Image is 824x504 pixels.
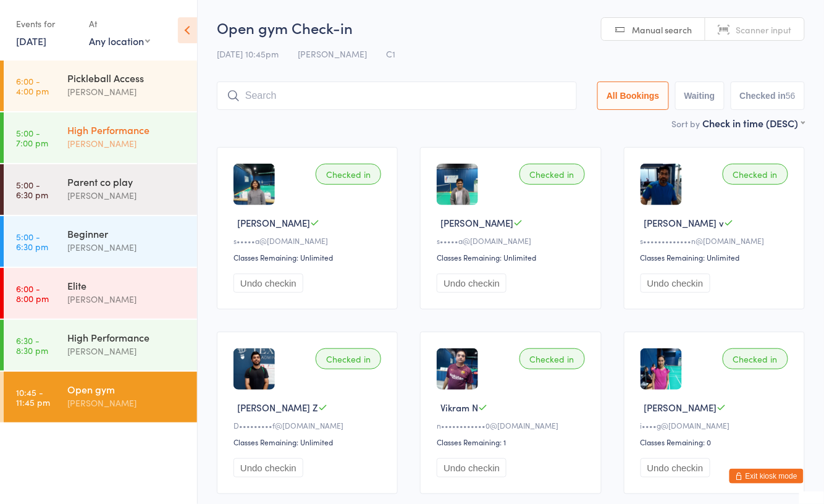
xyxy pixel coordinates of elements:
div: Beginner [67,227,187,240]
div: Classes Remaining: 1 [437,437,588,447]
span: [PERSON_NAME] v [644,216,725,229]
input: Search [217,82,577,110]
time: 6:00 - 8:00 pm [16,283,49,303]
time: 5:00 - 6:30 pm [16,232,48,251]
span: [PERSON_NAME] [298,48,367,60]
div: Check in time (DESC) [703,116,805,130]
button: All Bookings [597,82,669,110]
button: Exit kiosk mode [729,469,804,484]
img: image1737244047.png [233,164,275,205]
a: [DATE] [16,34,46,48]
span: [PERSON_NAME] [440,216,513,229]
div: Open gym [67,382,187,396]
div: At [89,14,150,34]
div: Classes Remaining: Unlimited [641,252,792,262]
div: 56 [786,91,796,101]
div: Events for [16,14,77,34]
span: [PERSON_NAME] [644,401,717,414]
div: Elite [67,279,187,292]
div: Classes Remaining: 0 [641,437,792,447]
button: Undo checkin [233,458,303,477]
div: Checked in [316,348,381,369]
div: Parent co play [67,175,187,188]
h2: Open gym Check-in [217,17,805,38]
a: 6:30 -8:30 pmHigh Performance[PERSON_NAME] [4,320,197,371]
div: s•••••a@[DOMAIN_NAME] [233,235,385,246]
button: Undo checkin [233,274,303,293]
img: image1744935182.png [641,164,682,205]
time: 5:00 - 7:00 pm [16,128,48,148]
div: n••••••••••••0@[DOMAIN_NAME] [437,420,588,430]
time: 6:30 - 8:30 pm [16,335,48,355]
span: Scanner input [736,23,792,36]
time: 6:00 - 4:00 pm [16,76,49,96]
div: [PERSON_NAME] [67,344,187,358]
div: Checked in [316,164,381,185]
div: Classes Remaining: Unlimited [233,437,385,447]
label: Sort by [672,117,700,130]
img: image1686406797.png [437,348,478,390]
img: image1723321079.png [233,348,275,390]
button: Checked in56 [731,82,805,110]
button: Undo checkin [641,274,710,293]
span: [PERSON_NAME] [237,216,310,229]
div: [PERSON_NAME] [67,240,187,254]
a: 5:00 -6:30 pmParent co play[PERSON_NAME] [4,164,197,215]
div: [PERSON_NAME] [67,85,187,99]
time: 5:00 - 6:30 pm [16,180,48,199]
div: Classes Remaining: Unlimited [233,252,385,262]
span: Vikram N [440,401,478,414]
span: Manual search [633,23,692,36]
img: image1737243725.png [437,164,478,205]
div: s•••••••••••••n@[DOMAIN_NAME] [641,235,792,246]
div: High Performance [67,123,187,136]
time: 10:45 - 11:45 pm [16,387,50,407]
div: [PERSON_NAME] [67,136,187,151]
button: Undo checkin [437,458,507,477]
button: Undo checkin [437,274,507,293]
div: Checked in [723,348,788,369]
div: Pickleball Access [67,71,187,85]
div: High Performance [67,330,187,344]
a: 6:00 -8:00 pmElite[PERSON_NAME] [4,268,197,319]
button: Waiting [675,82,725,110]
div: [PERSON_NAME] [67,292,187,306]
div: [PERSON_NAME] [67,396,187,410]
a: 5:00 -7:00 pmHigh Performance[PERSON_NAME] [4,112,197,163]
div: Checked in [723,164,788,185]
span: [DATE] 10:45pm [217,48,279,60]
a: 5:00 -6:30 pmBeginner[PERSON_NAME] [4,216,197,267]
div: s•••••a@[DOMAIN_NAME] [437,235,588,246]
div: Classes Remaining: Unlimited [437,252,588,262]
div: Checked in [519,348,585,369]
div: Checked in [519,164,585,185]
img: image1723251570.png [641,348,682,390]
span: C1 [386,48,395,60]
a: 10:45 -11:45 pmOpen gym[PERSON_NAME] [4,372,197,422]
div: Any location [89,34,150,48]
div: D•••••••••f@[DOMAIN_NAME] [233,420,385,430]
div: [PERSON_NAME] [67,188,187,203]
span: [PERSON_NAME] Z [237,401,318,414]
div: i••••g@[DOMAIN_NAME] [641,420,792,430]
a: 6:00 -4:00 pmPickleball Access[PERSON_NAME] [4,61,197,111]
button: Undo checkin [641,458,710,477]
